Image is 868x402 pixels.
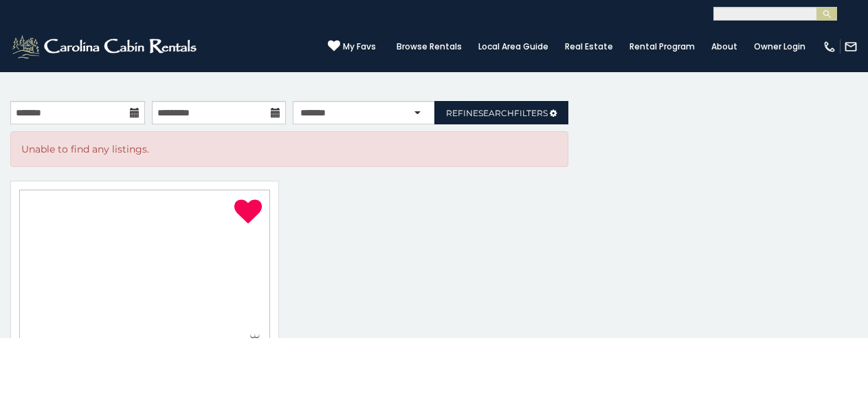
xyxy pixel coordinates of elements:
a: About [704,37,744,56]
a: Owner Login [747,37,812,56]
a: Browse Rentals [390,37,469,56]
span: My Favs [343,41,376,53]
span: Refine Filters [446,108,548,118]
p: Unable to find any listings. [21,142,557,156]
a: Rental Program [623,37,702,56]
a: My Favs [328,40,376,54]
a: RefineSearchFilters [434,101,569,124]
img: White-1-2.png [10,33,201,60]
img: phone-regular-white.png [823,40,836,54]
span: Search [478,108,514,118]
a: Real Estate [558,37,620,56]
a: Local Area Guide [471,37,555,56]
img: mail-regular-white.png [844,40,858,54]
a: Remove from favorites [234,198,262,227]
